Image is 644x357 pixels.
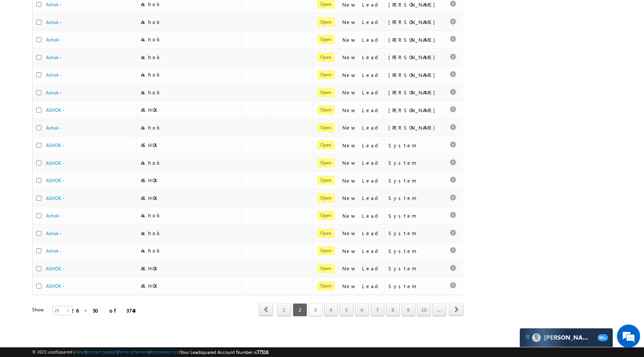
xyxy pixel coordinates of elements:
[317,158,335,167] span: Open
[118,349,149,354] a: Terms of Service
[317,140,335,150] span: Open
[519,328,613,347] div: carter-dragCarter[PERSON_NAME]99+
[293,303,307,316] span: 2
[46,55,62,60] a: Ashok -
[127,4,145,22] div: Minimize live chat window
[141,19,162,25] span: Ashok
[46,248,62,254] a: Ashok -
[388,36,439,43] div: [PERSON_NAME]
[46,2,62,7] a: Ashok -
[32,306,46,313] div: Show
[388,230,439,237] div: System
[46,178,64,183] a: ASHOK -
[52,306,72,315] a: 25
[141,106,159,113] span: ASHOK
[141,265,159,272] span: ASHOK
[342,195,381,202] div: New Lead
[317,176,335,185] span: Open
[342,212,381,219] div: New Lead
[342,19,381,26] div: New Lead
[388,124,439,131] div: [PERSON_NAME]
[342,177,381,184] div: New Lead
[309,303,323,316] a: 3
[46,142,64,148] a: ASHOK -
[317,193,335,203] span: Open
[388,212,439,219] div: System
[317,281,335,290] span: Open
[46,107,64,113] a: ASHOK -
[355,303,369,316] a: 6
[141,54,162,60] span: Ashok
[317,123,335,132] span: Open
[342,230,381,237] div: New Lead
[388,1,439,8] div: [PERSON_NAME]
[46,213,62,219] a: Ashok -
[342,1,381,8] div: New Lead
[259,303,273,316] span: prev
[141,195,159,201] span: ASHOK
[141,159,162,166] span: Ashok
[342,72,381,79] div: New Lead
[317,246,335,255] span: Open
[388,19,439,26] div: [PERSON_NAME]
[141,230,162,236] span: Ashok
[46,72,62,78] a: Ashok -
[141,282,159,289] span: ASHOK
[46,125,62,131] a: Ashok -
[32,348,268,356] span: © 2025 LeadSquared | | | | |
[277,303,291,316] a: 1
[46,37,62,43] a: Ashok -
[180,349,268,355] span: Your Leadsquared Account Number is
[524,334,531,340] img: carter-drag
[342,283,381,290] div: New Lead
[141,124,162,131] span: Ashok
[74,349,85,354] a: About
[388,177,439,184] div: System
[46,90,62,96] a: Ashok -
[141,212,162,219] span: Ashok
[342,54,381,61] div: New Lead
[388,248,439,255] div: System
[342,89,381,96] div: New Lead
[388,142,439,149] div: System
[13,41,32,51] img: d_60004797649_company_0_60004797649
[371,303,384,316] a: 7
[388,283,439,290] div: System
[141,36,162,43] span: Ashok
[141,247,162,254] span: Ashok
[388,265,439,272] div: System
[449,304,463,316] a: next
[40,41,130,51] div: Chat with us now
[71,306,136,315] div: 26 - 50 of 3743
[46,19,62,25] a: Ashok -
[259,304,273,316] a: prev
[342,124,381,131] div: New Lead
[141,89,162,96] span: Ashok
[317,105,335,114] span: Open
[141,71,162,78] span: Ashok
[401,303,415,316] a: 9
[46,283,64,289] a: ASHOK -
[598,334,608,341] span: 99+
[87,349,117,354] a: Contact Support
[317,229,335,238] span: Open
[46,266,64,272] a: ASHOK -
[417,303,431,316] a: 10
[141,177,159,183] span: ASHOK
[10,72,141,232] textarea: Type your message and hit 'Enter'
[317,35,335,44] span: Open
[388,89,439,96] div: [PERSON_NAME]
[449,303,463,316] span: next
[388,72,439,79] div: [PERSON_NAME]
[340,303,354,316] a: 5
[141,142,159,148] span: ASHOK
[432,303,446,316] a: ...
[46,231,62,236] a: Ashok -
[388,54,439,61] div: [PERSON_NAME]
[342,159,381,166] div: New Lead
[317,17,335,27] span: Open
[386,303,400,316] a: 8
[342,248,381,255] div: New Lead
[342,142,381,149] div: New Lead
[317,264,335,273] span: Open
